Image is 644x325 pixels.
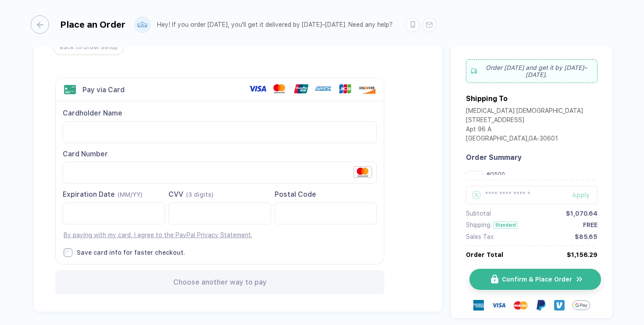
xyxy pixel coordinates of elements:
img: GPay [572,296,590,314]
div: Pay via Card [82,86,125,94]
div: FREE [583,221,597,228]
div: [MEDICAL_DATA] [DEMOGRAPHIC_DATA] [466,107,583,116]
iframe: Secure Credit Card Frame - CVV [176,203,263,224]
img: master-card [514,298,528,312]
div: [STREET_ADDRESS] [466,116,583,126]
span: (3 digits) [186,191,214,198]
img: express [473,300,484,311]
img: visa [492,298,506,312]
div: [GEOGRAPHIC_DATA] , GA - 30601 [466,135,583,144]
div: Sales Tax [466,233,494,240]
div: $1,156.29 [567,251,597,258]
iframe: Secure Credit Card Frame - Postal Code [282,203,369,224]
div: Place an Order [60,19,125,30]
span: Confirm & Place Order [502,276,572,283]
div: Save card info for faster checkout. [77,249,185,256]
button: Apply [561,186,597,204]
div: Expiration Date [63,190,165,199]
iframe: Secure Credit Card Frame - Credit Card Number [70,162,369,183]
div: Cardholder Name [63,108,377,118]
div: Hey! If you order [DATE], you'll get it delivered by [DATE]–[DATE]. Need any help? [157,21,393,29]
iframe: Secure Credit Card Frame - Cardholder Name [70,122,369,143]
div: Choose another way to pay [55,270,384,294]
div: Subtotal [466,210,491,217]
img: Venmo [554,300,565,311]
img: icon [491,274,498,284]
iframe: Secure Credit Card Frame - Expiration Date [70,203,157,224]
span: Choose another way to pay [173,278,267,286]
div: Apply [572,191,597,199]
img: icon [576,275,583,283]
img: fb9aa926-e695-4370-a8e4-5a388ec50f65_nt_front_1753802560874.jpg [468,173,481,186]
img: user profile [135,17,150,32]
div: Card Number [63,149,377,159]
div: Postal Code [275,190,377,199]
div: $85.65 [575,233,597,240]
img: Paypal [536,300,546,311]
button: iconConfirm & Place Ordericon [469,269,601,290]
div: Standard [493,221,518,229]
div: Shipping [466,221,490,228]
div: Order [DATE] and get it by [DATE]–[DATE] . [466,59,597,83]
div: CVV [168,190,271,199]
div: $1,070.64 [566,210,597,217]
div: Apt 96 A [466,126,583,135]
div: Order Total [466,251,503,258]
button: Back to Order Setup [53,40,124,55]
div: Order Summary [466,153,597,162]
span: Back to Order Setup [60,40,118,54]
a: By paying with my card, I agree to the PayPal Privacy Statement. [64,231,252,238]
input: Save card info for faster checkout. [64,248,72,257]
div: Shipping To [466,94,508,103]
span: (MM/YY) [118,191,143,198]
div: #G500 [487,171,597,177]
